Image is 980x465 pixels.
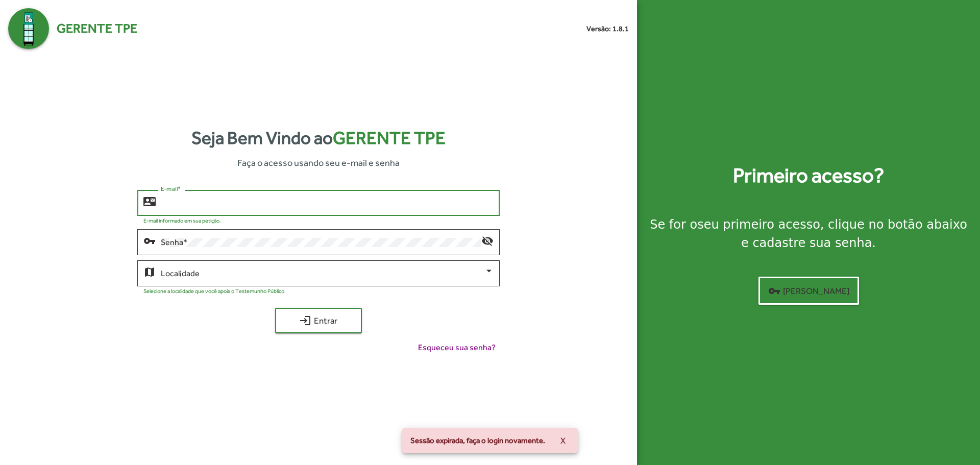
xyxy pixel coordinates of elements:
mat-icon: login [299,314,311,327]
span: Gerente TPE [57,19,137,38]
span: Gerente TPE [333,128,446,148]
span: Entrar [284,311,353,330]
span: Faça o acesso usando seu e-mail e senha [237,156,400,169]
strong: Seja Bem Vindo ao [191,125,446,152]
button: Entrar [275,308,362,333]
small: Versão: 1.8.1 [586,23,629,34]
div: Se for o , clique no botão abaixo e cadastre sua senha. [649,215,968,252]
mat-hint: E-mail informado em sua petição. [143,217,221,224]
span: [PERSON_NAME] [768,282,849,300]
mat-hint: Selecione a localidade que você apoia o Testemunho Público. [143,288,286,294]
mat-icon: contact_mail [143,195,156,207]
span: Esqueceu sua senha? [418,341,496,354]
mat-icon: visibility_off [481,234,494,247]
strong: seu primeiro acesso [697,217,820,232]
span: Sessão expirada, faça o login novamente. [410,435,545,446]
strong: Primeiro acesso? [733,160,884,191]
button: [PERSON_NAME] [758,277,859,305]
mat-icon: map [143,265,156,278]
button: X [552,431,574,450]
mat-icon: vpn_key [143,234,156,247]
span: X [560,431,566,450]
img: Logo Gerente [8,8,49,49]
mat-icon: vpn_key [768,285,780,297]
